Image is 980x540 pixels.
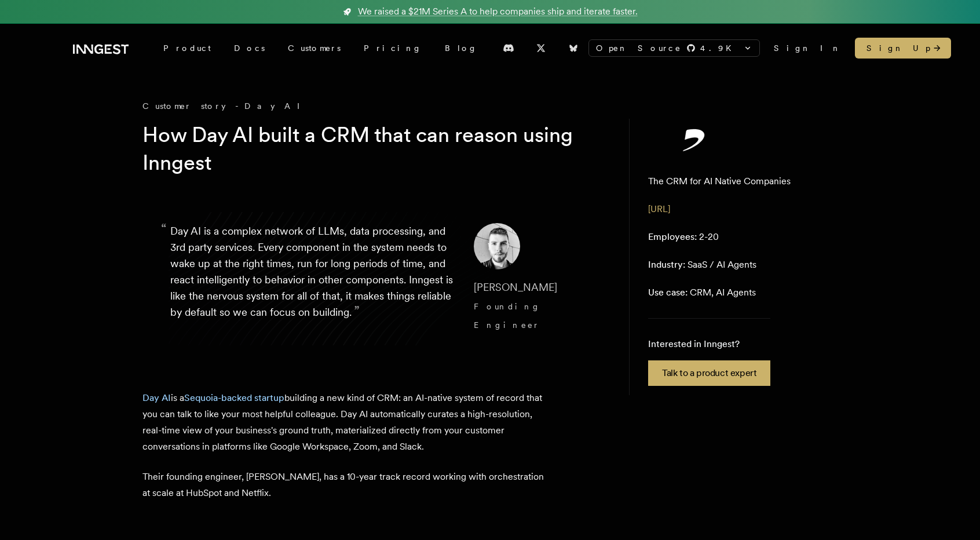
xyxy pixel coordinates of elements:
p: Interested in Inngest? [648,337,770,351]
a: Sign In [774,42,841,54]
p: The CRM for AI Native Companies [648,174,791,188]
div: Product [152,38,222,59]
a: Customers [276,38,352,59]
a: Blog [433,38,489,59]
span: Open Source [596,42,682,54]
a: Sequoia-backed startup [184,392,284,403]
h1: How Day AI built a CRM that can reason using Inngest [142,121,587,177]
span: Founding Engineer [474,302,541,330]
a: [URL] [648,203,670,214]
p: Their founding engineer, [PERSON_NAME], has a 10-year track record working with orchestration at ... [142,469,548,501]
a: X [528,39,554,57]
p: Day AI is a complex network of LLMs, data processing, and 3rd party services. Every component in ... [170,223,455,334]
p: 2-20 [648,230,719,244]
a: Docs [222,38,276,59]
img: Day AI's logo [648,128,741,151]
span: Use case: [648,287,688,298]
a: Talk to a product expert [648,360,770,386]
span: 4.9 K [700,42,738,54]
span: We raised a $21M Series A to help companies ship and iterate faster. [358,5,638,19]
p: CRM, AI Agents [648,286,756,300]
span: ” [354,302,360,319]
a: Pricing [352,38,433,59]
p: SaaS / AI Agents [648,258,756,272]
span: [PERSON_NAME] [474,281,557,293]
span: Industry: [648,259,685,270]
span: Employees: [648,231,697,242]
a: Discord [496,39,521,57]
p: is a building a new kind of CRM: an AI-native system of record that you can talk to like your mos... [142,390,548,455]
a: Day AI [142,392,171,403]
img: Image of Erik Munson [474,223,520,269]
a: Sign Up [855,38,951,59]
a: Bluesky [561,39,586,57]
div: Customer story - Day AI [142,100,606,112]
span: “ [161,225,167,232]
